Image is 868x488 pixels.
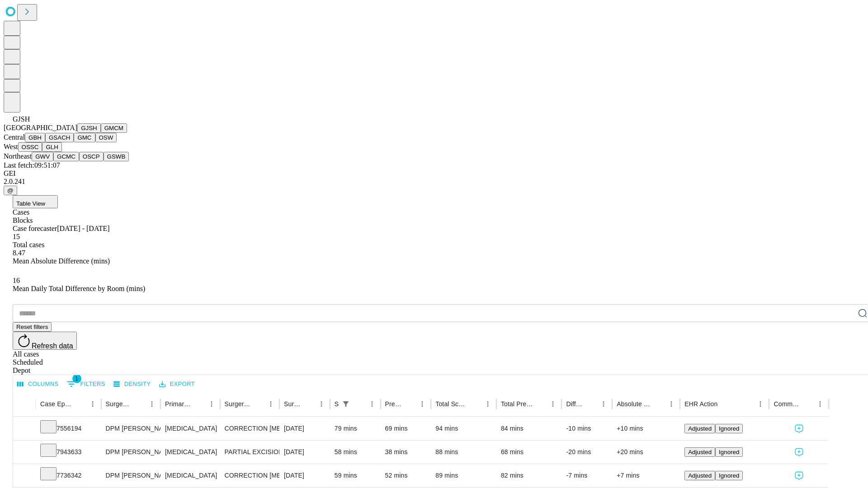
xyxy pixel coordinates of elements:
[481,398,494,410] button: Menu
[13,115,30,123] span: GJSH
[385,400,403,408] div: Predicted In Room Duration
[225,400,251,408] div: Surgery Name
[40,417,97,440] div: 7556194
[665,398,678,410] button: Menu
[225,464,275,487] div: CORRECTION [MEDICAL_DATA]
[416,398,429,410] button: Menu
[566,417,608,440] div: -10 mins
[566,464,608,487] div: -7 mins
[617,417,675,440] div: +10 mins
[652,398,665,410] button: Sort
[7,187,14,194] span: @
[315,398,328,410] button: Menu
[715,471,743,480] button: Ignored
[13,249,25,257] span: 8.47
[165,441,215,464] div: [MEDICAL_DATA]
[547,398,559,410] button: Menu
[25,133,45,142] button: GBH
[284,464,325,487] div: [DATE]
[340,398,352,410] button: Show filters
[585,398,597,410] button: Sort
[340,398,352,410] div: 1 active filter
[4,169,864,178] div: GEI
[18,468,31,484] button: Expand
[335,441,376,464] div: 58 mins
[32,342,73,350] span: Refresh data
[16,324,48,330] span: Reset filters
[754,398,767,410] button: Menu
[13,195,58,208] button: Table View
[684,400,717,408] div: EHR Action
[435,400,468,408] div: Total Scheduled Duration
[13,225,57,232] span: Case forecaster
[13,277,20,284] span: 16
[106,464,156,487] div: DPM [PERSON_NAME] [PERSON_NAME]
[74,133,95,142] button: GMC
[385,441,427,464] div: 38 mins
[65,377,108,391] button: Show filters
[715,447,743,457] button: Ignored
[57,225,109,232] span: [DATE] - [DATE]
[335,400,339,408] div: Scheduled In Room Duration
[18,142,42,152] button: OSSC
[814,398,826,410] button: Menu
[501,417,557,440] div: 84 mins
[4,124,77,131] span: [GEOGRAPHIC_DATA]
[435,441,492,464] div: 88 mins
[501,400,533,408] div: Total Predicted Duration
[193,398,205,410] button: Sort
[501,464,557,487] div: 82 mins
[205,398,218,410] button: Menu
[79,152,104,161] button: OSCP
[13,241,44,249] span: Total cases
[801,398,814,410] button: Sort
[435,417,492,440] div: 94 mins
[4,161,60,169] span: Last fetch: 09:51:07
[403,398,416,410] button: Sort
[146,398,158,410] button: Menu
[718,398,731,410] button: Sort
[284,417,325,440] div: [DATE]
[469,398,481,410] button: Sort
[719,472,739,479] span: Ignored
[13,233,20,240] span: 15
[597,398,610,410] button: Menu
[13,285,145,292] span: Mean Daily Total Difference by Room (mins)
[684,471,715,480] button: Adjusted
[13,257,110,265] span: Mean Absolute Difference (mins)
[74,398,86,410] button: Sort
[157,377,197,391] button: Export
[18,445,31,460] button: Expand
[688,472,712,479] span: Adjusted
[617,400,651,408] div: Absolute Difference
[353,398,366,410] button: Sort
[435,464,492,487] div: 89 mins
[104,152,129,161] button: GSWB
[4,152,32,160] span: Northeast
[4,186,17,195] button: @
[335,417,376,440] div: 79 mins
[165,400,191,408] div: Primary Service
[72,374,81,383] span: 1
[40,464,97,487] div: 7736342
[42,142,61,152] button: GLH
[252,398,264,410] button: Sort
[18,421,31,437] button: Expand
[95,133,117,142] button: OSW
[719,449,739,455] span: Ignored
[106,441,156,464] div: DPM [PERSON_NAME] [PERSON_NAME]
[4,178,864,186] div: 2.0.241
[4,133,25,141] span: Central
[133,398,146,410] button: Sort
[617,464,675,487] div: +7 mins
[13,332,77,350] button: Refresh data
[688,449,712,455] span: Adjusted
[4,143,18,150] span: West
[566,400,584,408] div: Difference
[77,123,101,133] button: GJSH
[385,417,427,440] div: 69 mins
[106,417,156,440] div: DPM [PERSON_NAME] [PERSON_NAME]
[284,441,325,464] div: [DATE]
[264,398,277,410] button: Menu
[684,424,715,433] button: Adjusted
